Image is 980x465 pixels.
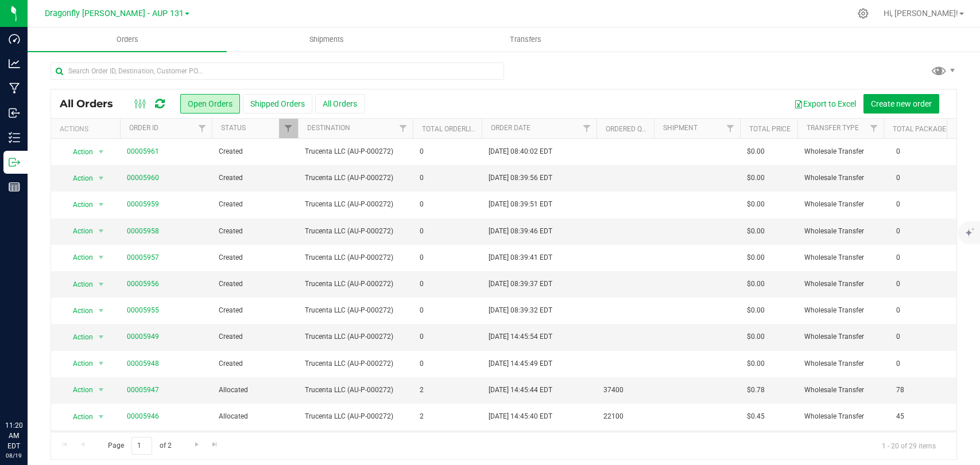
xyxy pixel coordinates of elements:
a: 00005957 [127,252,159,263]
inline-svg: Dashboard [9,33,20,45]
span: 0 [420,331,424,342]
span: Wholesale Transfer [804,252,877,263]
a: Transfer Type [807,124,859,132]
span: [DATE] 08:39:41 EDT [489,252,552,263]
inline-svg: Analytics [9,58,20,69]
button: Shipped Orders [243,94,312,114]
a: 00005955 [127,305,159,316]
span: 0 [420,252,424,263]
span: Wholesale Transfer [804,146,877,157]
a: 00005956 [127,279,159,290]
span: Action [63,197,94,213]
span: 0 [890,196,906,213]
span: 0 [890,276,906,292]
inline-svg: Reports [9,181,20,193]
a: 00005961 [127,146,159,157]
span: select [94,249,109,265]
a: Destination [307,124,350,132]
span: Trucenta LLC (AU-P-000272) [305,411,406,422]
span: Trucenta LLC (AU-P-000272) [305,331,406,342]
span: select [94,329,109,345]
a: Ordered qty [606,125,650,133]
a: 00005946 [127,411,159,422]
span: Transfers [494,34,557,45]
a: Filter [394,119,413,138]
span: 1 - 20 of 29 items [873,437,945,454]
span: Wholesale Transfer [804,226,877,237]
span: $0.78 [747,385,765,396]
inline-svg: Inbound [9,107,20,119]
span: Trucenta LLC (AU-P-000272) [305,199,406,210]
input: 1 [131,437,152,455]
span: 78 [890,382,910,398]
a: Filter [193,119,212,138]
span: 45 [890,408,910,425]
inline-svg: Outbound [9,157,20,168]
span: Action [63,382,94,398]
p: 11:20 AM EDT [5,420,22,451]
span: select [94,144,109,160]
span: Wholesale Transfer [804,331,877,342]
span: Created [219,252,291,263]
a: Go to the next page [188,437,205,452]
div: Actions [60,125,115,133]
inline-svg: Manufacturing [9,83,20,94]
a: Total Price [749,125,791,133]
span: 0 [890,355,906,372]
span: select [94,409,109,425]
a: Transfers [426,28,625,52]
a: Order ID [129,124,158,132]
span: Hi, [PERSON_NAME]! [884,9,958,18]
span: [DATE] 08:39:46 EDT [489,226,552,237]
a: Shipment [663,124,698,132]
span: Wholesale Transfer [804,385,877,396]
a: Filter [721,119,740,138]
a: 00005959 [127,199,159,210]
span: Page of 2 [98,437,181,455]
span: Dragonfly [PERSON_NAME] - AUP 131 [45,9,184,18]
a: Total Orderlines [422,125,484,133]
span: 0 [420,279,424,290]
span: 0 [890,302,906,319]
span: Trucenta LLC (AU-P-000272) [305,385,406,396]
span: Wholesale Transfer [804,279,877,290]
a: Filter [578,119,596,138]
span: select [94,303,109,319]
span: select [94,355,109,372]
span: Wholesale Transfer [804,305,877,316]
span: 0 [890,249,906,266]
span: select [94,276,109,292]
a: Order Date [491,124,530,132]
span: 2 [420,411,424,422]
span: Trucenta LLC (AU-P-000272) [305,173,406,183]
span: Action [63,170,94,186]
span: Action [63,223,94,239]
a: Shipments [227,28,426,52]
span: Shipments [294,34,359,45]
span: [DATE] 08:39:51 EDT [489,199,552,210]
span: 0 [420,226,424,237]
span: Created [219,305,291,316]
span: Create new order [871,99,932,108]
span: [DATE] 08:40:02 EDT [489,146,552,157]
button: Create new order [863,94,939,114]
span: 22100 [603,411,623,422]
span: [DATE] 14:45:44 EDT [489,385,552,396]
span: Created [219,331,291,342]
span: $0.00 [747,331,765,342]
span: select [94,382,109,398]
span: Allocated [219,385,291,396]
span: 0 [890,329,906,345]
span: [DATE] 08:39:32 EDT [489,305,552,316]
span: $0.00 [747,305,765,316]
span: 0 [420,305,424,316]
span: Created [219,173,291,183]
a: Go to the last page [207,437,223,452]
input: Search Order ID, Destination, Customer PO... [51,62,504,80]
span: $0.00 [747,358,765,369]
a: Filter [279,119,298,138]
button: All Orders [315,94,365,114]
span: [DATE] 14:45:54 EDT [489,331,552,342]
span: Trucenta LLC (AU-P-000272) [305,358,406,369]
span: select [94,197,109,213]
